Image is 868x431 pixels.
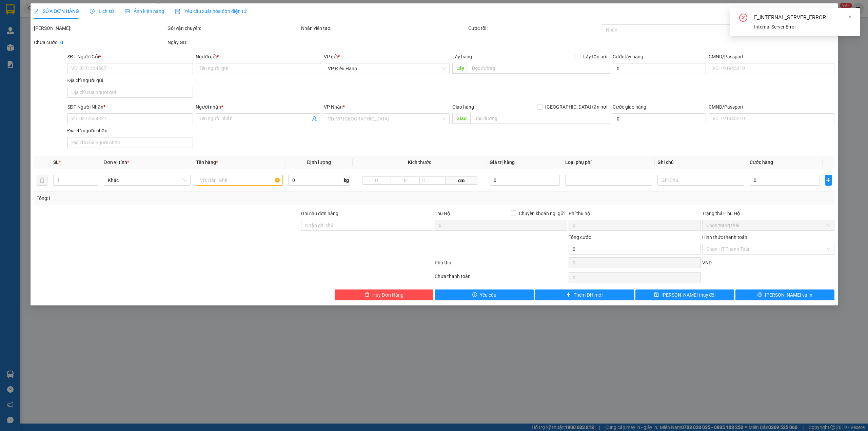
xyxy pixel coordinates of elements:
[562,156,654,169] th: Loại phụ phí
[301,24,467,32] div: Nhân viên tạo:
[307,160,331,165] span: Định lượng
[90,9,95,14] span: clock-circle
[702,235,747,240] label: Hình thức thanh toán
[334,289,433,300] button: deleteHủy Đơn Hàng
[516,210,567,217] span: Chuyển khoản ng. gửi
[702,210,834,217] div: Trạng thái Thu Hộ
[434,259,568,271] div: Phụ thu
[196,160,218,165] span: Tên hàng
[566,292,571,298] span: plus
[654,156,747,169] th: Ghi chú
[167,39,300,46] div: Ngày GD:
[175,9,180,14] img: icon
[67,87,193,98] input: Địa chỉ của người gửi
[612,104,646,110] label: Cước giao hàng
[362,176,391,185] input: D
[479,291,496,299] span: Yêu cầu
[468,24,600,32] div: Cước rồi :
[175,8,246,14] span: Yêu cầu xuất hóa đơn điện tử
[580,53,610,60] span: Lấy tận nơi
[706,220,830,230] span: Chọn trạng thái
[754,23,852,31] div: Internal Server Error
[612,63,706,74] input: Cước lấy hàng
[125,9,130,14] span: picture
[196,103,321,111] div: Người nhận
[90,8,114,14] span: Lịch sử
[328,63,445,74] span: VP Điều Hành
[312,116,317,121] span: user-add
[434,273,568,284] div: Chưa thanh toán
[34,8,79,14] span: SỬA ĐƠN HÀNG
[167,24,300,32] div: Gói vận chuyển:
[568,210,701,220] div: Phí thu hộ
[372,291,403,299] span: Hủy Đơn Hàng
[452,113,470,124] span: Giao
[196,53,321,60] div: Người gửi
[654,292,658,298] span: save
[391,176,419,185] input: R
[848,15,852,20] span: close
[53,160,59,165] span: SL
[535,289,634,300] button: plusThêm ĐH mới
[470,113,610,124] input: Dọc đường
[324,104,343,110] span: VP Nhận
[364,292,369,298] span: delete
[735,289,834,300] button: printer[PERSON_NAME] và In
[657,175,744,186] input: Ghi Chú
[37,175,47,186] button: delete
[825,175,831,186] button: plus
[301,211,338,216] label: Ghi chú đơn hàng
[568,235,591,240] span: Tổng cước
[612,113,706,124] input: Cước giao hàng
[435,211,450,216] span: Thu Hộ
[709,103,834,111] div: CMND/Passport
[661,291,715,299] span: [PERSON_NAME] thay đổi
[34,24,166,32] div: [PERSON_NAME]:
[67,103,193,111] div: SĐT Người Nhận
[472,292,477,298] span: exclamation-circle
[542,103,610,111] span: [GEOGRAPHIC_DATA] tận nơi
[757,292,762,298] span: printer
[452,54,472,59] span: Lấy hàng
[709,53,834,60] div: CMND/Passport
[324,53,449,60] div: VP gửi
[612,54,643,59] label: Cước lấy hàng
[452,104,474,110] span: Giao hàng
[301,220,433,231] input: Ghi chú đơn hàng
[702,260,711,265] span: VND
[67,53,193,60] div: SĐT Người Gửi
[419,176,445,185] input: C
[60,40,63,45] b: 0
[103,160,129,165] span: Đơn vị tính
[67,127,193,134] div: Địa chỉ người nhận
[635,289,734,300] button: save[PERSON_NAME] thay đổi
[825,177,831,183] span: plus
[107,175,186,185] span: Khác
[452,63,468,74] span: Lấy
[34,39,166,46] div: Chưa cước :
[343,175,350,186] span: kg
[574,291,603,299] span: Thêm ĐH mới
[445,176,477,185] span: cm
[739,14,747,23] span: close-circle
[754,14,852,22] div: E_INTERNAL_SERVER_ERROR
[818,3,837,22] button: Close
[749,160,773,165] span: Cước hàng
[408,160,431,165] span: Kích thước
[196,175,282,186] input: VD: Bàn, Ghế
[34,9,39,14] span: edit
[67,137,193,148] input: Địa chỉ của người nhận
[435,289,534,300] button: exclamation-circleYêu cầu
[125,8,164,14] span: Ảnh kiện hàng
[37,194,335,202] div: Tổng: 1
[67,77,193,84] div: Địa chỉ người gửi
[489,160,514,165] span: Giá trị hàng
[765,291,812,299] span: [PERSON_NAME] và In
[468,63,610,74] input: Dọc đường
